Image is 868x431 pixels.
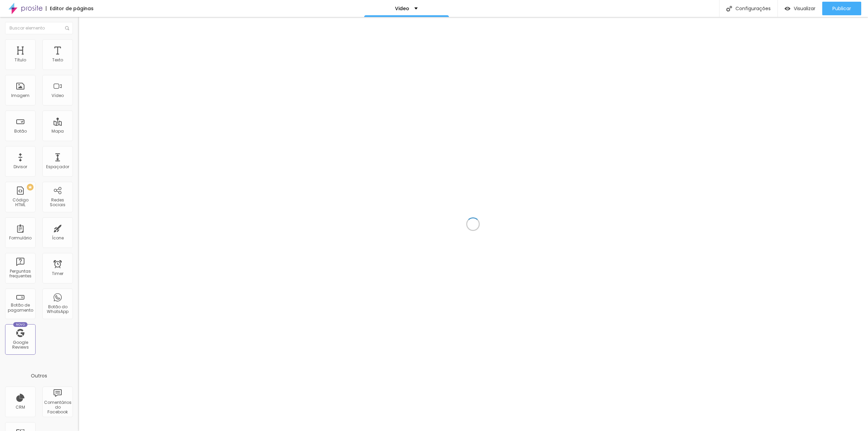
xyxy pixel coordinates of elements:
input: Buscar elemento [5,22,73,34]
span: Visualizar [794,6,815,11]
img: Icone [65,26,69,30]
p: Video [395,6,409,11]
div: CRM [16,405,25,410]
div: Mapa [52,129,64,134]
div: Editor de páginas [46,6,94,11]
div: Botão [14,129,27,134]
div: Novo [13,322,28,327]
div: Timer [52,271,63,276]
div: Ícone [52,236,64,240]
div: Formulário [9,236,32,240]
div: Perguntas frequentes [7,269,34,279]
div: Redes Sociais [44,198,71,208]
div: Botão do WhatsApp [44,305,71,314]
div: Botão de pagamento [7,303,34,313]
div: Título [15,58,26,62]
div: Comentários do Facebook [44,400,71,415]
button: Visualizar [778,2,822,15]
span: Publicar [832,6,851,11]
div: Código HTML [7,198,34,208]
div: Imagem [11,93,29,98]
img: view-1.svg [785,6,790,12]
img: Icone [726,6,732,12]
div: Texto [52,58,63,62]
div: Espaçador [46,164,69,169]
div: Divisor [14,164,27,169]
div: Vídeo [52,93,64,98]
button: Publicar [822,2,861,15]
div: Google Reviews [7,340,34,350]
